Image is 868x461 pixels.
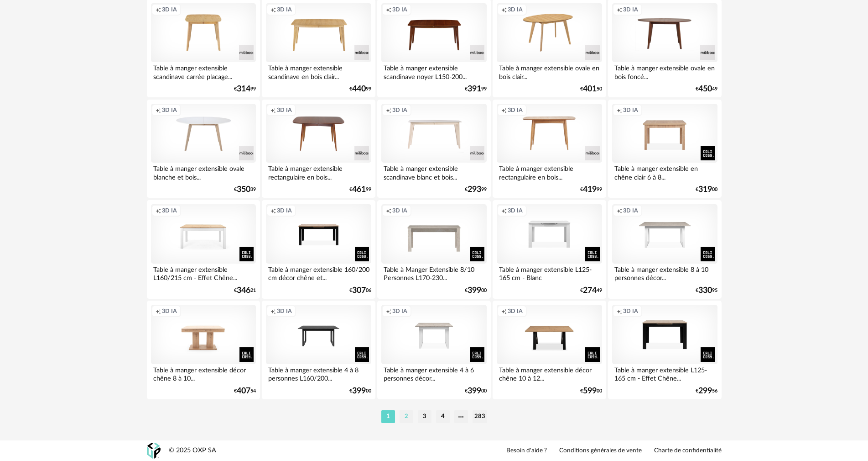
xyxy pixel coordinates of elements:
[392,6,407,13] span: 3D IA
[237,186,250,193] span: 350
[234,186,256,193] div: € 39
[151,364,256,382] div: Table à manger extensible décor chêne 8 à 10...
[386,6,391,13] span: Creation icon
[696,186,717,193] div: € 00
[352,86,366,92] span: 440
[237,86,250,92] span: 314
[377,200,490,299] a: Creation icon 3D IA Table à Manger Extensible 8/10 Personnes L170-230... €39900
[508,6,523,13] span: 3D IA
[270,106,276,114] span: Creation icon
[608,100,721,198] a: Creation icon 3D IA Table à manger extensible en chêne clair 6 à 8... €31900
[381,410,395,423] li: 1
[698,86,712,92] span: 450
[377,100,490,198] a: Creation icon 3D IA Table à manger extensible scandinave blanc et bois... €29399
[156,6,161,13] span: Creation icon
[162,307,177,315] span: 3D IA
[583,388,597,394] span: 599
[392,106,407,114] span: 3D IA
[580,86,602,92] div: € 50
[465,86,487,92] div: € 99
[497,364,602,382] div: Table à manger extensible décor chêne 10 à 12...
[277,106,292,114] span: 3D IA
[381,264,486,282] div: Table à Manger Extensible 8/10 Personnes L170-230...
[580,388,602,394] div: € 00
[436,410,450,423] li: 4
[508,307,523,315] span: 3D IA
[612,264,717,282] div: Table à manger extensible 8 à 10 personnes décor...
[696,287,717,294] div: € 95
[465,287,487,294] div: € 00
[162,207,177,214] span: 3D IA
[270,6,276,13] span: Creation icon
[608,301,721,399] a: Creation icon 3D IA Table à manger extensible L125-165 cm - Effet Chêne... €29956
[386,207,391,214] span: Creation icon
[151,264,256,282] div: Table à manger extensible L160/215 cm - Effet Chêne...
[349,186,371,193] div: € 99
[580,186,602,193] div: € 99
[698,287,712,294] span: 330
[266,163,371,181] div: Table à manger extensible rectangulaire en bois...
[493,200,606,299] a: Creation icon 3D IA Table à manger extensible L125-165 cm - Blanc €27449
[696,388,717,394] div: € 56
[392,307,407,315] span: 3D IA
[698,388,712,394] span: 299
[612,62,717,80] div: Table à manger extensible ovale en bois foncé...
[266,62,371,80] div: Table à manger extensible scandinave en bois clair...
[623,6,638,13] span: 3D IA
[501,6,507,13] span: Creation icon
[270,207,276,214] span: Creation icon
[234,287,256,294] div: € 21
[352,388,366,394] span: 399
[151,62,256,80] div: Table à manger extensible scandinave carrée placage...
[493,100,606,198] a: Creation icon 3D IA Table à manger extensible rectangulaire en bois... €41999
[623,307,638,315] span: 3D IA
[497,264,602,282] div: Table à manger extensible L125-165 cm - Blanc
[612,163,717,181] div: Table à manger extensible en chêne clair 6 à 8...
[617,106,622,114] span: Creation icon
[162,106,177,114] span: 3D IA
[234,86,256,92] div: € 99
[386,307,391,315] span: Creation icon
[234,388,256,394] div: € 54
[580,287,602,294] div: € 49
[617,307,622,315] span: Creation icon
[266,264,371,282] div: Table à manger extensible 160/200 cm décor chêne et...
[617,6,622,13] span: Creation icon
[465,388,487,394] div: € 00
[237,388,250,394] span: 407
[468,388,481,394] span: 399
[262,200,375,299] a: Creation icon 3D IA Table à manger extensible 160/200 cm décor chêne et... €30706
[497,62,602,80] div: Table à manger extensible ovale en bois clair...
[696,86,717,92] div: € 49
[608,200,721,299] a: Creation icon 3D IA Table à manger extensible 8 à 10 personnes décor... €33095
[497,163,602,181] div: Table à manger extensible rectangulaire en bois...
[147,443,161,459] img: OXP
[506,447,547,455] a: Besoin d'aide ?
[377,301,490,399] a: Creation icon 3D IA Table à manger extensible 4 à 6 personnes décor... €39900
[147,100,260,198] a: Creation icon 3D IA Table à manger extensible ovale blanche et bois... €35039
[501,307,507,315] span: Creation icon
[277,207,292,214] span: 3D IA
[349,86,371,92] div: € 99
[262,100,375,198] a: Creation icon 3D IA Table à manger extensible rectangulaire en bois... €46199
[277,307,292,315] span: 3D IA
[156,207,161,214] span: Creation icon
[266,364,371,382] div: Table à manger extensible 4 à 8 personnes L160/200...
[156,307,161,315] span: Creation icon
[583,287,597,294] span: 274
[418,410,431,423] li: 3
[156,106,161,114] span: Creation icon
[654,447,722,455] a: Charte de confidentialité
[583,86,597,92] span: 401
[237,287,250,294] span: 346
[162,6,177,13] span: 3D IA
[501,207,507,214] span: Creation icon
[386,106,391,114] span: Creation icon
[147,301,260,399] a: Creation icon 3D IA Table à manger extensible décor chêne 8 à 10... €40754
[612,364,717,382] div: Table à manger extensible L125-165 cm - Effet Chêne...
[349,388,371,394] div: € 00
[583,186,597,193] span: 419
[277,6,292,13] span: 3D IA
[381,62,486,80] div: Table à manger extensible scandinave noyer L150-200...
[468,186,481,193] span: 293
